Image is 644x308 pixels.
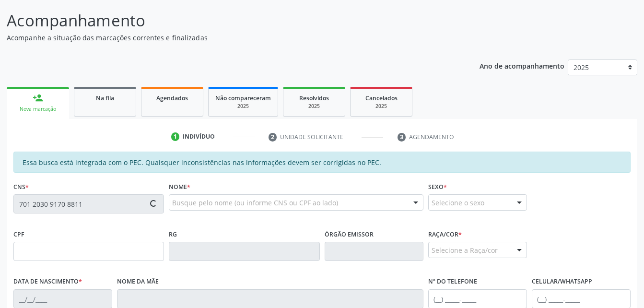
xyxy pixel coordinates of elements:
[299,94,329,102] span: Resolvidos
[169,227,177,242] label: RG
[215,103,271,110] div: 2025
[13,227,24,242] label: CPF
[13,179,29,194] label: CNS
[172,198,338,208] span: Busque pelo nome (ou informe CNS ou CPF ao lado)
[33,93,43,103] div: person_add
[428,274,477,289] label: Nº do Telefone
[480,59,564,71] p: Ano de acompanhamento
[7,33,448,43] p: Acompanhe a situação das marcações correntes e finalizadas
[432,245,498,255] span: Selecione a Raça/cor
[7,9,448,33] p: Acompanhamento
[13,106,62,113] div: Nova marcação
[357,103,405,110] div: 2025
[171,132,180,141] div: 1
[13,274,82,289] label: Data de nascimento
[215,94,271,102] span: Não compareceram
[365,94,398,102] span: Cancelados
[428,227,462,242] label: Raça/cor
[169,179,190,194] label: Nome
[183,132,215,141] div: Indivíduo
[428,179,447,194] label: Sexo
[532,274,592,289] label: Celular/WhatsApp
[325,227,374,242] label: Órgão emissor
[156,94,188,102] span: Agendados
[290,103,338,110] div: 2025
[432,198,484,208] span: Selecione o sexo
[13,152,631,173] div: Essa busca está integrada com o PEC. Quaisquer inconsistências nas informações devem ser corrigid...
[117,274,159,289] label: Nome da mãe
[96,94,114,102] span: Na fila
